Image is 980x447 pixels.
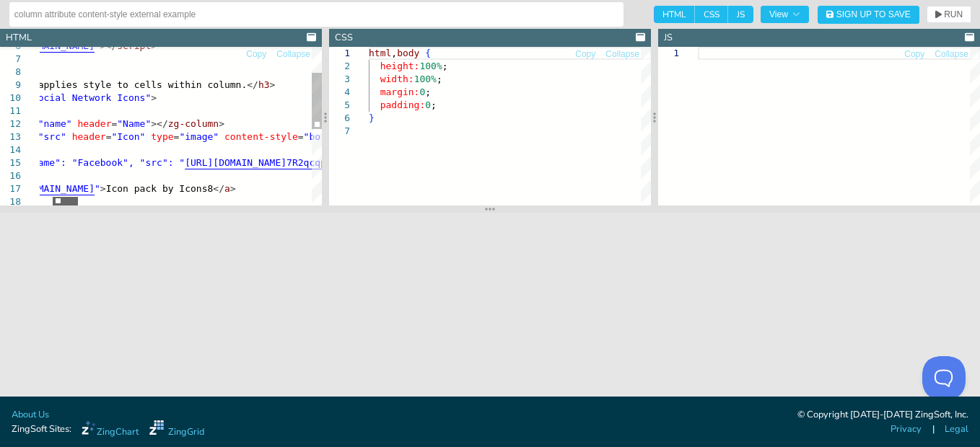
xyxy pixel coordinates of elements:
button: Collapse [605,48,640,61]
span: padding: [380,99,426,110]
span: width: [380,74,414,84]
div: HTML [6,31,32,45]
div: 2 [329,60,350,73]
span: = [111,118,117,129]
span: "Social Network Icons" [27,92,151,103]
span: RUN [944,10,963,19]
span: > [100,183,106,194]
span: 0 [419,87,425,97]
span: ></ [151,118,167,129]
span: = [298,131,304,142]
button: Copy [904,48,925,61]
span: h3 [258,79,270,90]
div: 3 [329,73,350,86]
span: " [95,183,100,194]
div: CSS [335,31,353,45]
span: ; [431,99,437,110]
span: 100% [414,74,437,84]
span: "name": "Facebook", "src": " [27,157,185,168]
span: Copy [246,50,266,58]
button: RUN [927,6,971,23]
span: zg-column [168,118,219,129]
div: 1 [329,47,350,60]
iframe: Toggle Customer Support [922,356,966,399]
a: Privacy [891,422,922,436]
span: umn. [224,79,247,90]
span: > [270,79,276,90]
span: </ [247,79,258,90]
span: Collapse [605,50,639,58]
span: CSS [695,6,728,23]
a: ZingChart [82,420,139,439]
span: > [151,92,157,103]
div: checkbox-group [654,6,753,23]
span: "name" [38,118,72,129]
span: Copy [904,50,924,58]
div: © Copyright [DATE]-[DATE] ZingSoft, Inc. [797,408,968,422]
span: </ [213,183,224,194]
button: Copy [245,48,267,61]
div: 5 [329,99,350,112]
button: Sign Up to Save [818,6,919,24]
span: "border: 1px dashed black" [304,131,451,142]
span: margin: [380,87,420,97]
span: ; [437,74,442,84]
span: type [151,131,173,142]
a: Legal [945,422,968,436]
div: JS [664,31,673,45]
span: header [72,131,106,142]
span: Copy [575,50,595,58]
span: } [369,112,375,123]
span: ZingSoft Sites: [12,422,71,436]
span: ; [442,61,448,71]
span: height: [380,61,420,71]
span: Collapse [935,50,968,58]
input: Untitled Demo [14,3,618,26]
span: , [391,48,397,58]
span: | [932,422,935,436]
span: content-style [224,131,298,142]
span: html [369,48,391,58]
span: "image" [179,131,219,142]
a: ZingGrid [149,420,204,439]
div: 4 [329,86,350,99]
span: { [425,48,431,58]
button: Collapse [934,48,969,61]
span: "Icon" [111,131,145,142]
span: JS [728,6,753,23]
span: [URL][DOMAIN_NAME] [185,157,286,168]
button: View [761,6,809,23]
div: 6 [329,112,350,125]
span: > [230,183,236,194]
a: About Us [12,408,49,422]
span: 0 [425,99,431,110]
div: 7 [329,125,350,138]
span: ; [425,87,431,97]
span: View [769,10,800,19]
span: Icon pack by Icons8 [106,183,214,194]
span: a [224,183,230,194]
span: "src" [38,131,66,142]
button: Copy [574,48,596,61]
span: 7R2qcqpZV5QVa_convert.png [286,157,428,168]
span: header [78,118,112,129]
div: 1 [658,47,679,60]
span: = [106,131,112,142]
span: Collapse [276,50,310,58]
span: HTML [654,6,695,23]
span: 100% [419,61,442,71]
span: Sign Up to Save [836,10,911,19]
span: > [219,118,224,129]
button: Collapse [276,48,311,61]
span: "Name" [117,118,151,129]
span: = [174,131,180,142]
span: body [397,48,419,58]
